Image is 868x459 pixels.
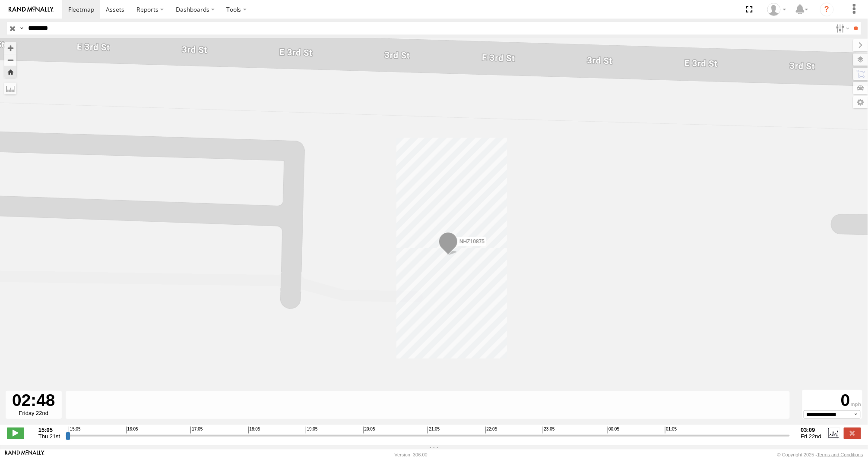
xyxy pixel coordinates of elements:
span: 19:05 [306,427,318,434]
button: Zoom in [4,42,16,54]
span: 16:05 [126,427,138,434]
span: 21:05 [428,427,440,434]
label: Play/Stop [7,428,24,439]
div: Zulema McIntosch [764,3,789,16]
span: 23:05 [543,427,555,434]
div: 0 [803,391,861,410]
a: Terms and Conditions [817,452,863,457]
span: 22:05 [485,427,497,434]
label: Measure [4,82,16,94]
a: Visit our Website [5,450,44,459]
label: Map Settings [853,96,868,108]
span: NHZ10875 [459,239,485,245]
span: 20:05 [363,427,375,434]
label: Search Filter Options [833,22,851,35]
span: 01:05 [665,427,677,434]
span: 00:05 [607,427,619,434]
div: © Copyright 2025 - [777,452,863,457]
div: Version: 306.00 [395,452,428,457]
strong: 15:05 [38,427,60,433]
label: Search Query [18,22,25,35]
span: Thu 21st Aug 2025 [38,433,60,440]
i: ? [820,3,834,16]
span: 15:05 [69,427,81,434]
button: Zoom Home [4,66,16,78]
span: 18:05 [248,427,260,434]
img: rand-logo.svg [9,6,54,13]
strong: 03:09 [801,427,822,433]
span: 17:05 [190,427,203,434]
label: Close [844,428,861,439]
button: Zoom out [4,54,16,66]
span: Fri 22nd Aug 2025 [801,433,822,440]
